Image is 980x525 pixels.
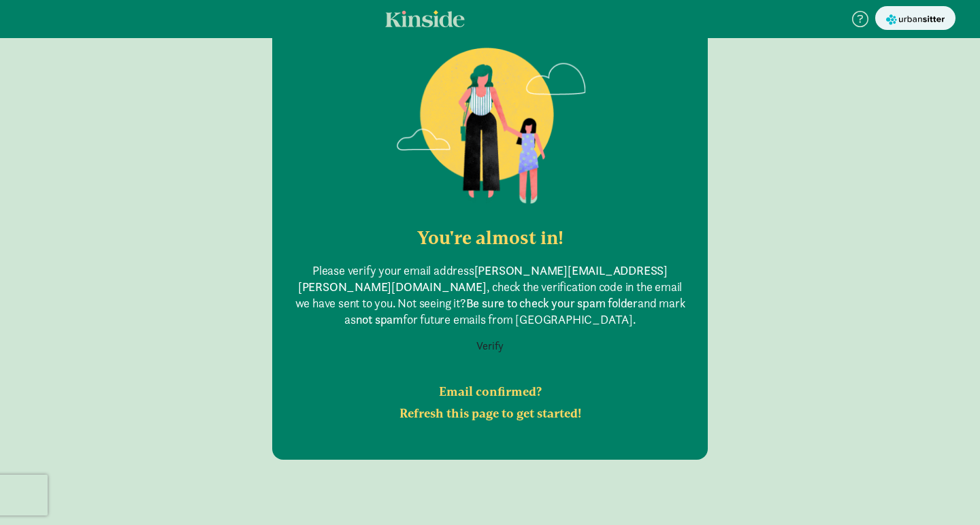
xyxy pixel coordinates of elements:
h2: Email confirmed? Refresh this page to get started! [294,381,686,424]
b: Be sure to check your spam folder [466,295,638,311]
h2: You're almost in! [294,227,686,249]
a: Kinside [385,10,465,27]
b: [PERSON_NAME][EMAIL_ADDRESS][PERSON_NAME][DOMAIN_NAME] [298,262,668,294]
b: not spam [356,311,403,327]
img: urbansitter_logo_small.svg [886,12,945,27]
p: Please verify your email address , check the verification code in the email we have sent to you. ... [294,262,686,328]
button: Verify [468,333,512,359]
